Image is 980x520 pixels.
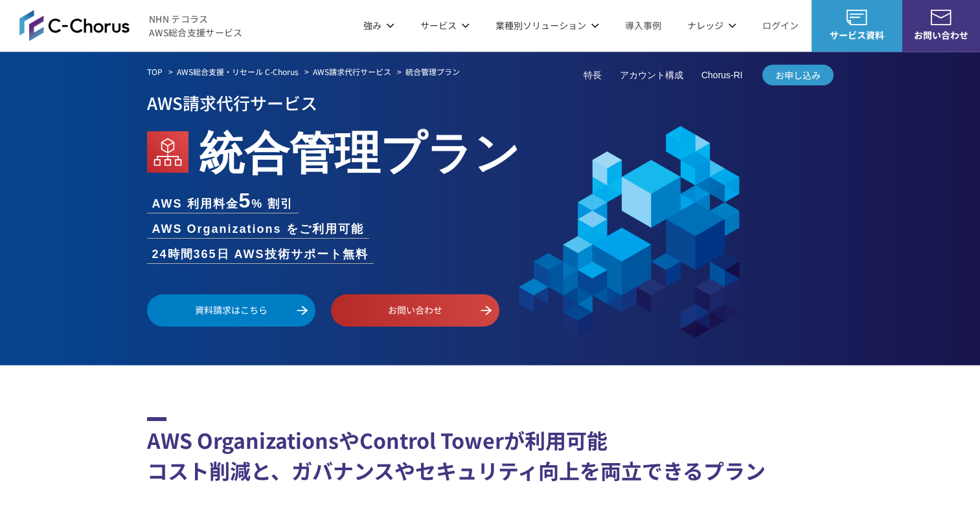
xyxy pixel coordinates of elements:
[701,69,743,82] a: Chorus-RI
[147,246,374,263] li: 24時間365日 AWS技術サポート無料
[147,221,369,238] li: AWS Organizations をご利用可能
[812,28,902,42] span: サービス資料
[147,66,163,78] a: TOP
[687,19,736,32] p: ナレッジ
[147,190,299,213] li: AWS 利用料金 % 割引
[199,116,520,182] em: 統合管理プラン
[19,10,130,41] img: AWS総合支援サービス C-Chorus
[625,19,661,32] a: 導入事例
[147,294,315,327] a: 資料請求はこちら
[147,89,834,116] p: AWS請求代行サービス
[902,28,980,42] span: お問い合わせ
[147,417,834,486] h2: AWS OrganizationsやControl Towerが利用可能 コスト削減と、ガバナンスやセキュリティ向上を両立できるプラン
[19,10,243,41] a: AWS総合支援サービス C-ChorusNHN テコラスAWS総合支援サービス
[405,66,460,77] em: 統合管理プラン
[496,19,599,32] p: 業種別ソリューション
[239,189,252,212] span: 5
[762,69,834,82] span: お申し込み
[847,10,867,25] img: AWS総合支援サービス C-Chorus サービス資料
[177,66,299,78] a: AWS総合支援・リセール C-Chorus
[762,19,799,32] a: ログイン
[363,19,394,32] p: 強み
[313,66,391,78] a: AWS請求代行サービス
[584,69,602,82] a: 特長
[931,10,952,25] img: お問い合わせ
[762,65,834,85] a: お申し込み
[420,19,470,32] p: サービス
[620,69,683,82] a: アカウント構成
[331,294,499,327] a: お問い合わせ
[147,131,188,173] img: AWS Organizations
[149,12,243,39] span: NHN テコラス AWS総合支援サービス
